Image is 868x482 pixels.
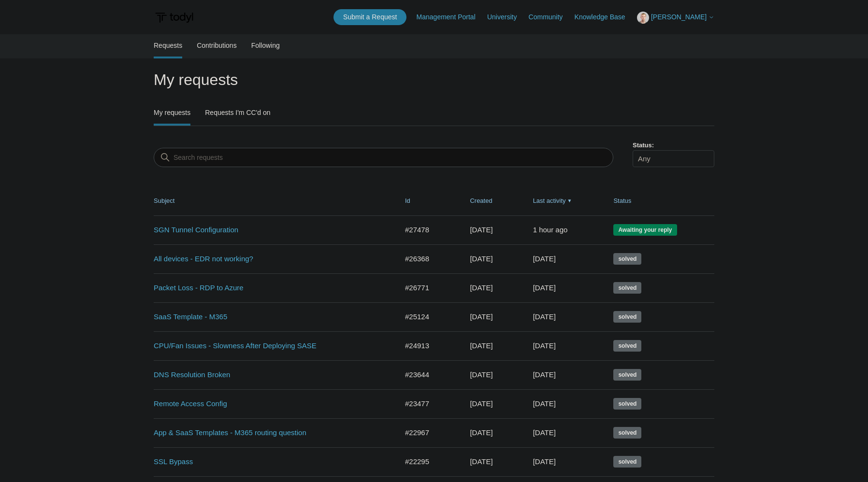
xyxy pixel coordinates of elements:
[533,284,556,292] time: 08/05/2025, 13:02
[533,197,566,204] a: Last activity▼
[470,226,492,234] time: 08/15/2025, 11:11
[533,341,556,350] time: 06/12/2025, 12:02
[154,369,383,381] a: DNS Resolution Broken
[470,341,492,350] time: 05/15/2025, 14:18
[567,197,572,204] span: ▼
[613,427,641,439] span: This request has been solved
[395,447,460,476] td: #22295
[613,253,641,265] span: This request has been solved
[470,197,492,204] a: Created
[154,312,383,323] a: SaaS Template - M365
[613,456,641,468] span: This request has been solved
[154,427,383,439] a: App & SaaS Templates - M365 routing question
[154,148,613,167] input: Search requests
[333,9,406,25] a: Submit a Request
[417,12,485,22] a: Management Portal
[470,399,492,408] time: 03/08/2025, 19:17
[205,101,270,124] a: Requests I'm CC'd on
[154,186,395,215] th: Subject
[395,302,460,331] td: #25124
[197,34,237,57] a: Contributions
[533,370,556,379] time: 04/24/2025, 09:02
[533,226,568,234] time: 08/19/2025, 10:22
[395,418,460,447] td: #22967
[637,12,714,24] button: [PERSON_NAME]
[470,457,492,466] time: 01/09/2025, 15:03
[470,428,492,437] time: 02/13/2025, 12:23
[154,456,383,468] a: SSL Bypass
[395,389,460,418] td: #23477
[613,224,677,236] span: We are waiting for you to respond
[533,428,556,437] time: 03/13/2025, 19:01
[154,68,714,91] h1: My requests
[604,186,714,215] th: Status
[533,255,556,263] time: 08/07/2025, 13:03
[613,340,641,352] span: This request has been solved
[533,399,556,408] time: 03/30/2025, 08:01
[154,340,383,352] a: CPU/Fan Issues - Slowness After Deploying SASE
[395,360,460,389] td: #23644
[575,12,635,22] a: Knowledge Base
[470,370,492,379] time: 03/17/2025, 14:50
[613,282,641,294] span: This request has been solved
[529,12,573,22] a: Community
[651,13,707,21] span: [PERSON_NAME]
[613,311,641,323] span: This request has been solved
[154,34,182,57] a: Requests
[470,284,492,292] time: 07/27/2025, 15:26
[395,273,460,302] td: #26771
[470,255,492,263] time: 07/18/2025, 11:04
[154,254,383,265] a: All devices - EDR not working?
[251,34,280,57] a: Following
[395,186,460,215] th: Id
[154,101,190,124] a: My requests
[395,215,460,244] td: #27478
[154,283,383,294] a: Packet Loss - RDP to Azure
[613,398,641,410] span: This request has been solved
[154,398,383,410] a: Remote Access Config
[487,12,526,22] a: University
[395,244,460,273] td: #26368
[395,331,460,360] td: #24913
[154,225,383,236] a: SGN Tunnel Configuration
[533,312,556,321] time: 06/24/2025, 18:02
[533,457,556,466] time: 02/02/2025, 12:02
[470,312,492,321] time: 05/27/2025, 16:59
[613,369,641,381] span: This request has been solved
[154,9,195,27] img: Todyl Support Center Help Center home page
[633,141,714,150] label: Status:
